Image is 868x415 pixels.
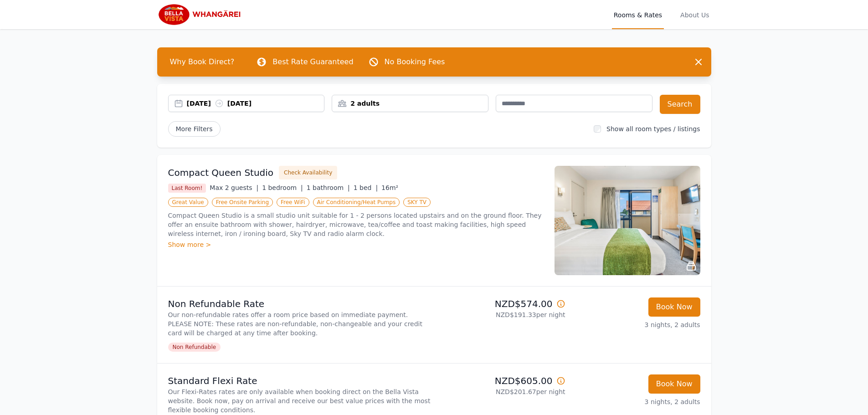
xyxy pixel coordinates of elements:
[660,95,700,114] button: Search
[438,374,565,387] p: NZD$605.00
[212,198,273,207] span: Free Onsite Parking
[168,310,431,338] p: Our non-refundable rates offer a room price based on immediate payment. PLEASE NOTE: These rates ...
[168,240,544,249] div: Show more >
[573,397,700,406] p: 3 nights, 2 adults
[168,184,206,193] span: Last Room!
[648,297,700,317] button: Book Now
[381,184,398,191] span: 16m²
[272,56,353,67] p: Best Rate Guaranteed
[438,387,565,396] p: NZD$201.67 per night
[157,4,245,26] img: Bella Vista Whangarei
[262,184,303,191] span: 1 bedroom |
[168,374,431,387] p: Standard Flexi Rate
[573,320,700,329] p: 3 nights, 2 adults
[163,53,242,71] span: Why Book Direct?
[606,125,700,133] label: Show all room types / listings
[187,99,324,108] div: [DATE] [DATE]
[307,184,350,191] span: 1 bathroom |
[648,374,700,394] button: Book Now
[403,198,431,207] span: SKY TV
[168,121,221,137] span: More Filters
[168,343,221,352] span: Non Refundable
[332,99,488,108] div: 2 adults
[210,184,258,191] span: Max 2 guests |
[168,297,431,310] p: Non Refundable Rate
[313,198,400,207] span: Air Conditioning/Heat Pumps
[385,56,445,67] p: No Booking Fees
[168,211,544,238] p: Compact Queen Studio is a small studio unit suitable for 1 - 2 persons located upstairs and on th...
[168,387,431,415] p: Our Flexi-Rates rates are only available when booking direct on the Bella Vista website. Book now...
[277,198,309,207] span: Free WiFi
[438,297,565,310] p: NZD$574.00
[279,166,337,179] button: Check Availability
[168,198,208,207] span: Great Value
[438,310,565,319] p: NZD$191.33 per night
[354,184,378,191] span: 1 bed |
[168,166,274,179] h3: Compact Queen Studio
